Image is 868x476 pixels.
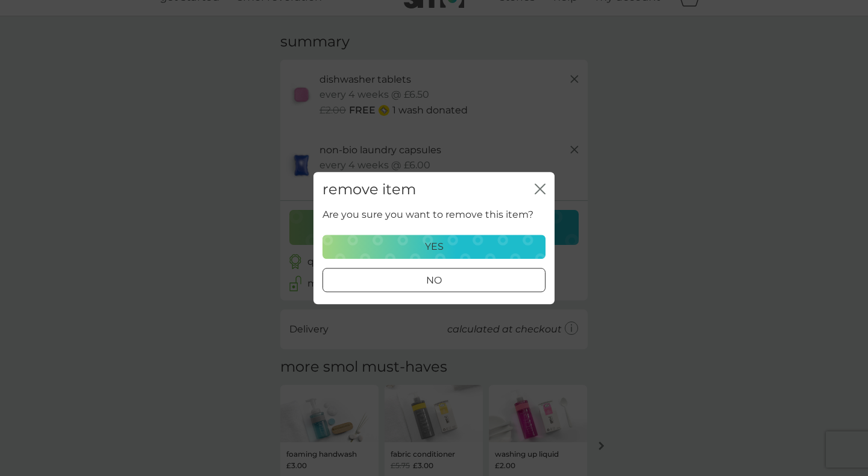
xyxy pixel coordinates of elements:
button: yes [322,235,546,259]
button: close [535,183,546,196]
p: no [426,273,442,288]
h2: remove item [322,181,416,198]
p: yes [425,239,444,255]
button: no [322,268,546,292]
p: Are you sure you want to remove this item? [322,208,533,223]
